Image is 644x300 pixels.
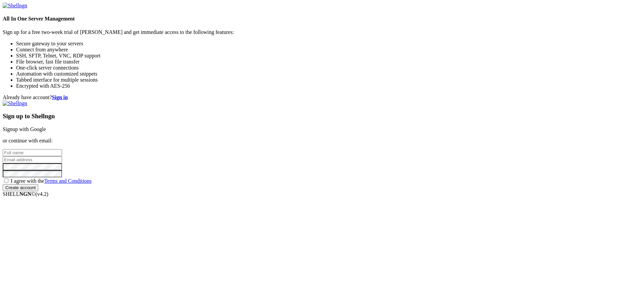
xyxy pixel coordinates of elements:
img: Shellngn [3,3,27,9]
span: 4.2.0 [36,191,49,197]
li: Secure gateway to your servers [16,41,641,47]
p: or continue with email: [3,138,641,144]
p: Sign up for a free two-week trial of [PERSON_NAME] and get immediate access to the following feat... [3,29,641,35]
li: Encrypted with AES-256 [16,83,641,89]
li: Automation with customized snippets [16,71,641,77]
li: One-click server connections [16,65,641,71]
a: Sign in [52,94,68,100]
b: NGN [19,191,32,197]
input: Create account [3,184,38,191]
span: SHELL © [3,191,48,197]
li: SSH, SFTP, Telnet, VNC, RDP support [16,53,641,59]
div: Already have account? [3,94,641,100]
input: Full name [3,149,62,156]
li: Tabbed interface for multiple sessions [16,77,641,83]
li: Connect from anywhere [16,47,641,53]
h3: Sign up to Shellngn [3,113,641,120]
input: I agree with theTerms and Conditions [4,178,8,183]
span: I agree with the [11,178,92,184]
a: Signup with Google [3,126,46,132]
img: Shellngn [3,100,27,106]
a: Terms and Conditions [44,178,92,184]
h4: All In One Server Management [3,16,641,22]
input: Email address [3,156,62,163]
li: File browser, fast file transfer [16,59,641,65]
